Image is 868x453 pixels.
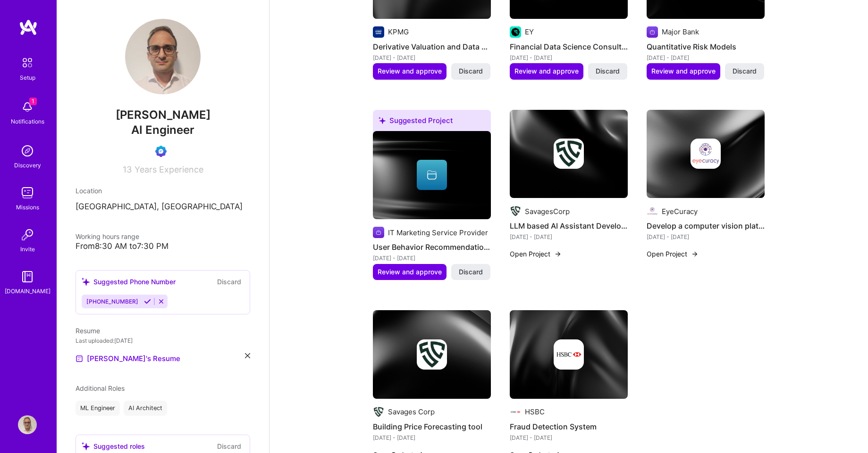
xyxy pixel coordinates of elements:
[214,441,244,452] button: Discard
[417,339,447,370] img: Company logo
[378,66,442,76] span: Review and approve
[373,53,491,63] div: [DATE] - [DATE]
[647,249,699,259] button: Open Project
[373,131,491,220] img: cover
[510,110,628,198] img: cover
[18,141,37,160] img: discovery
[19,19,38,36] img: logo
[647,220,765,232] h4: Develop a computer vision platform for eye movement analysis
[388,27,409,37] div: KPMG
[510,63,583,79] button: Review and approve
[29,98,37,105] span: 1
[647,232,765,242] div: [DATE] - [DATE]
[510,420,628,433] h4: Fraud Detection System
[510,406,521,418] img: Company logo
[18,183,37,202] img: teamwork
[651,66,716,76] span: Review and approve
[725,63,764,79] button: Discard
[20,73,35,82] div: Setup
[76,336,250,346] div: Last uploaded: [DATE]
[373,41,491,53] h4: Derivative Valuation and Data Warehousing
[662,206,698,216] div: EyeCuracy
[76,241,250,251] div: From 8:30 AM to 7:30 PM
[459,267,483,277] span: Discard
[510,232,628,242] div: [DATE] - [DATE]
[510,53,628,63] div: [DATE] - [DATE]
[691,139,721,169] img: Company logo
[373,241,491,253] h4: User Behavior Recommendation System
[510,206,521,217] img: Company logo
[647,63,720,79] button: Review and approve
[510,249,562,259] button: Open Project
[18,415,37,434] img: User Avatar
[18,225,37,244] img: Invite
[378,267,442,277] span: Review and approve
[245,353,250,358] i: icon Close
[76,232,139,240] span: Working hours range
[373,406,384,418] img: Company logo
[125,19,201,94] img: User Avatar
[76,108,250,122] span: [PERSON_NAME]
[379,117,386,124] i: icon SuggestedTeams
[82,442,90,450] i: icon SuggestedTeams
[647,110,765,198] img: cover
[76,186,250,196] div: Location
[373,433,491,443] div: [DATE] - [DATE]
[373,420,491,433] h4: Building Price Forecasting tool
[514,66,579,76] span: Review and approve
[76,401,120,416] div: ML Engineer
[82,278,90,286] i: icon SuggestedTeams
[124,401,167,416] div: AI Architect
[11,116,44,126] div: Notifications
[459,66,483,76] span: Discard
[131,123,194,137] span: AI Engineer
[510,26,521,38] img: Company logo
[451,264,490,280] button: Discard
[588,63,627,79] button: Discard
[82,277,176,287] div: Suggested Phone Number
[135,165,203,174] span: Years Experience
[510,41,628,53] h4: Financial Data Science Consulting
[647,53,765,63] div: [DATE] - [DATE]
[662,27,699,37] div: Major Bank
[554,250,562,258] img: arrow-right
[373,26,384,38] img: Company logo
[373,110,491,135] div: Suggested Project
[76,384,125,392] span: Additional Roles
[647,26,658,38] img: Company logo
[373,63,447,79] button: Review and approve
[691,250,699,258] img: arrow-right
[86,298,138,305] span: [PHONE_NUMBER]
[388,407,435,417] div: Savages Corp
[17,53,37,73] img: setup
[388,228,488,238] div: IT Marketing Service Provider
[76,355,83,362] img: Resume
[123,165,132,174] span: 13
[596,66,620,76] span: Discard
[5,286,51,296] div: [DOMAIN_NAME]
[76,201,250,213] p: [GEOGRAPHIC_DATA], [GEOGRAPHIC_DATA]
[510,433,628,443] div: [DATE] - [DATE]
[510,220,628,232] h4: LLM based AI Assistant Development with MCP
[14,160,41,170] div: Discovery
[155,146,167,157] img: Evaluation Call Booked
[451,63,490,79] button: Discard
[18,98,37,116] img: bell
[76,327,100,335] span: Resume
[373,310,491,399] img: cover
[525,27,534,37] div: EY
[554,339,584,370] img: Company logo
[733,66,757,76] span: Discard
[16,202,39,212] div: Missions
[18,267,37,286] img: guide book
[510,310,628,399] img: cover
[647,206,658,217] img: Company logo
[82,441,145,451] div: Suggested roles
[144,298,151,305] i: Accept
[525,206,570,216] div: SavagesCorp
[525,407,545,417] div: HSBC
[554,139,584,169] img: Company logo
[214,276,244,287] button: Discard
[20,244,35,254] div: Invite
[373,264,447,280] button: Review and approve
